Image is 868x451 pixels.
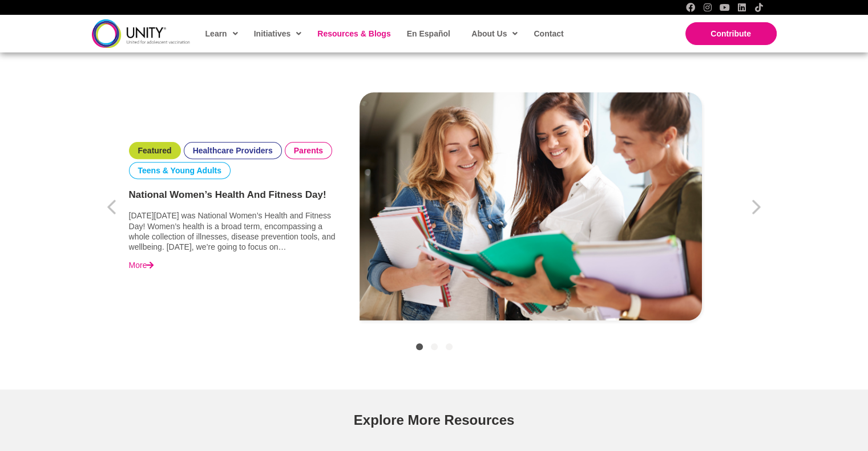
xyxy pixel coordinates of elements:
[138,145,172,156] a: Featured
[205,25,238,42] span: Learn
[138,165,222,176] a: Teens & Young Adults
[294,145,323,156] a: Parents
[471,25,518,42] span: About Us
[129,260,154,270] a: More
[103,78,765,335] div: Item 1 of 3
[254,25,302,42] span: Initiatives
[401,21,455,47] a: En Español
[360,92,702,320] img: education-is-the-way-for-success-9GX7T4V-scaled.jpg
[354,412,514,428] span: Explore More Resources
[686,3,695,12] a: Facebook
[317,29,390,38] span: Resources & Blogs
[312,21,395,47] a: Resources & Blogs
[737,3,746,12] a: LinkedIn
[129,210,340,252] p: [DATE][DATE] was National Women’s Health and Fitness Day! Women’s health is a broad term, encompa...
[193,145,273,156] a: Healthcare Providers
[407,29,450,38] span: En Español
[528,21,568,47] a: Contact
[92,19,190,47] img: unity-logo-dark
[754,3,764,12] a: TikTok
[710,29,751,38] span: Contribute
[129,188,340,202] a: National Women’s Health and Fitness Day!
[720,3,729,12] a: YouTube
[534,29,563,38] span: Contact
[685,22,777,45] a: Contribute
[703,3,712,12] a: Instagram
[466,21,522,47] a: About Us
